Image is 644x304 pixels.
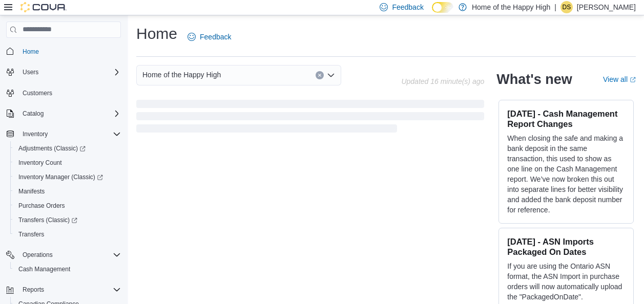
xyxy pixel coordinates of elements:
h3: [DATE] - ASN Imports Packaged On Dates [507,236,625,257]
span: Feedback [200,32,231,42]
button: Cash Management [10,262,125,276]
a: Adjustments (Classic) [14,142,90,155]
button: Reports [18,284,48,296]
span: Adjustments (Classic) [18,144,86,153]
a: Purchase Orders [14,200,69,212]
p: When closing the safe and making a bank deposit in the same transaction, this used to show as one... [507,133,625,215]
span: Manifests [14,185,121,198]
span: DS [563,1,571,13]
a: Customers [18,87,56,99]
span: Manifests [18,187,45,196]
span: Transfers [18,230,44,238]
span: Users [18,66,121,78]
button: Operations [2,248,125,262]
a: Transfers [14,228,48,241]
button: Clear input [316,71,324,79]
span: Inventory Count [18,159,62,167]
span: Loading [136,102,484,135]
div: Devanshu Sharma [560,1,573,13]
span: Dark Mode [432,13,432,13]
span: Catalog [23,110,44,118]
button: Open list of options [327,71,335,79]
span: Cash Management [14,263,121,275]
a: Transfers (Classic) [10,213,125,227]
span: Customers [18,86,121,99]
span: Reports [23,286,44,294]
button: Inventory [2,127,125,141]
span: Inventory Manager (Classic) [18,173,103,181]
span: Transfers [14,228,121,241]
p: If you are using the Ontario ASN format, the ASN Import in purchase orders will now automatically... [507,261,625,302]
span: Inventory Manager (Classic) [14,171,121,183]
p: [PERSON_NAME] [577,1,636,13]
span: Home of the Happy High [142,69,221,81]
h3: [DATE] - Cash Management Report Changes [507,108,625,129]
img: Cova [20,2,67,12]
button: Users [18,66,43,78]
button: Inventory [18,128,52,140]
span: Inventory Count [14,157,121,169]
p: Home of the Happy High [472,1,550,13]
span: Purchase Orders [14,200,121,212]
a: Home [18,46,43,58]
span: Adjustments (Classic) [14,142,121,155]
p: Updated 16 minute(s) ago [401,77,484,85]
span: Operations [18,249,121,261]
a: Transfers (Classic) [14,214,81,226]
button: Transfers [10,227,125,242]
a: Inventory Manager (Classic) [10,170,125,184]
a: Cash Management [14,263,74,275]
span: Home [18,45,121,58]
p: | [554,1,556,13]
button: Customers [2,85,125,100]
span: Operations [23,251,53,259]
a: Feedback [183,27,235,47]
h2: What's new [496,71,572,88]
button: Purchase Orders [10,199,125,213]
a: Adjustments (Classic) [10,141,125,156]
a: View allExternal link [603,75,636,83]
span: Home [23,48,39,56]
svg: External link [630,77,636,83]
h1: Home [136,24,177,44]
span: Reports [18,284,121,296]
input: Dark Mode [432,2,453,13]
span: Catalog [18,107,121,120]
a: Inventory Count [14,157,66,169]
button: Reports [2,283,125,297]
span: Customers [23,89,52,97]
button: Catalog [2,106,125,121]
a: Manifests [14,185,49,198]
button: Catalog [18,107,48,120]
span: Feedback [392,2,423,12]
a: Inventory Manager (Classic) [14,171,107,183]
span: Purchase Orders [18,202,65,210]
span: Transfers (Classic) [14,214,121,226]
span: Cash Management [18,265,70,273]
button: Home [2,44,125,59]
span: Transfers (Classic) [18,216,77,224]
button: Operations [18,249,57,261]
button: Users [2,65,125,79]
button: Inventory Count [10,156,125,170]
span: Users [23,68,38,76]
button: Manifests [10,184,125,199]
span: Inventory [23,130,48,138]
span: Inventory [18,128,121,140]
